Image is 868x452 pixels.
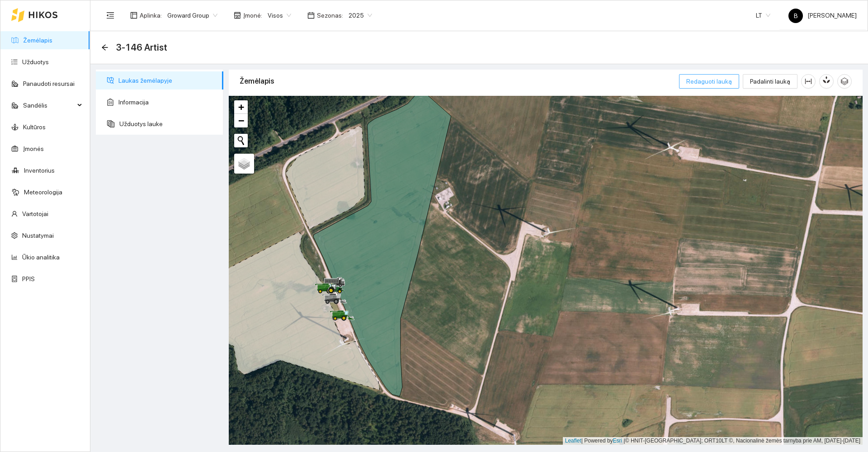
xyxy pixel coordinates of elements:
[802,78,815,85] span: column-width
[23,80,75,87] a: Panaudoti resursai
[234,134,248,147] button: Initiate a new search
[116,40,167,55] span: 3-146 Artist
[243,10,262,20] span: Įmonė :
[613,438,623,444] a: Esri
[238,115,244,126] span: −
[234,114,248,127] a: Zoom out
[22,58,49,66] a: Užduotys
[565,438,581,444] a: Leaflet
[118,93,216,111] span: Informacija
[238,101,244,113] span: +
[106,11,114,19] span: menu-fold
[756,9,770,22] span: LT
[22,254,60,261] a: Ūkio analitika
[23,37,52,44] a: Žemėlapis
[22,210,48,217] a: Vartotojai
[23,145,44,152] a: Įmonės
[686,76,732,86] span: Redaguoti lauką
[679,74,739,89] button: Redaguoti lauką
[794,9,798,23] span: B
[101,44,108,51] span: arrow-left
[317,10,343,20] span: Sezonas :
[801,74,816,89] button: column-width
[349,9,372,22] span: 2025
[234,12,241,19] span: shop
[268,9,291,22] span: Visos
[101,44,108,52] div: Atgal
[307,12,315,19] span: calendar
[23,96,75,114] span: Sandėlis
[101,6,119,24] button: menu-fold
[130,12,137,19] span: layout
[24,188,62,196] a: Meteorologija
[22,232,54,239] a: Nustatymai
[140,10,162,20] span: Aplinka :
[167,9,217,22] span: Groward Group
[624,438,625,444] span: |
[23,123,46,131] a: Kultūros
[119,115,216,133] span: Užduotys lauke
[22,275,35,282] a: PPIS
[743,74,797,89] button: Padalinti lauką
[118,71,216,89] span: Laukas žemėlapyje
[234,154,254,174] a: Layers
[563,437,863,445] div: | Powered by © HNIT-[GEOGRAPHIC_DATA]; ORT10LT ©, Nacionalinė žemės tarnyba prie AM, [DATE]-[DATE]
[679,78,739,85] a: Redaguoti lauką
[24,167,55,174] a: Inventorius
[788,12,857,19] span: [PERSON_NAME]
[743,78,797,85] a: Padalinti lauką
[234,100,248,114] a: Zoom in
[750,76,790,86] span: Padalinti lauką
[240,68,679,94] div: Žemėlapis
